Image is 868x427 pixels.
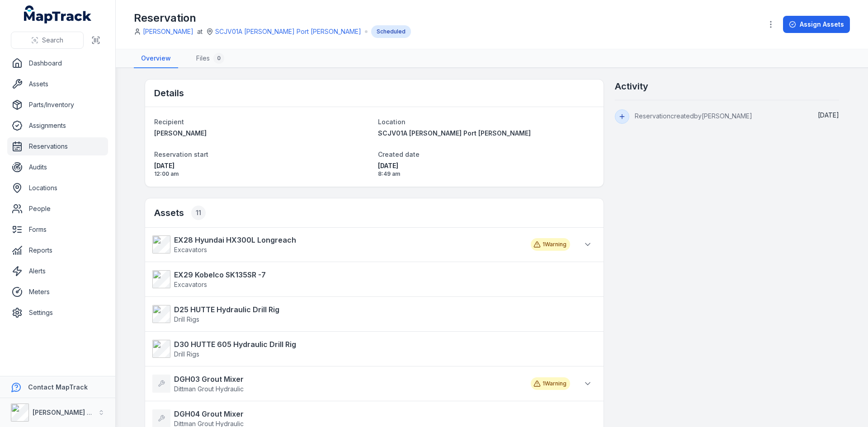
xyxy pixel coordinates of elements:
strong: D25 HUTTE Hydraulic Drill Rig [174,304,279,315]
a: People [7,200,108,218]
strong: DGH04 Grout Mixer [174,408,244,419]
span: Excavators [174,246,207,253]
a: [PERSON_NAME] [143,27,193,36]
div: 1 Warning [531,377,570,390]
strong: [PERSON_NAME] Group [33,408,107,416]
a: Dashboard [7,54,108,72]
span: at [197,27,203,36]
a: Assignments [7,117,108,135]
a: Meters [7,283,108,301]
strong: EX28 Hyundai HX300L Longreach [174,235,296,245]
a: MapTrack [24,5,92,23]
strong: EX29 Kobelco SK135SR -7 [174,269,266,280]
span: 8:49 am [378,170,594,178]
h2: Activity [615,80,648,93]
a: DGH03 Grout MixerDittman Grout Hydraulic [152,374,522,394]
h1: Reservation [134,11,411,25]
div: 0 [213,53,224,64]
a: SCJV01A [PERSON_NAME] Port [PERSON_NAME] [215,27,361,36]
a: Forms [7,221,108,239]
span: Reservation created by [PERSON_NAME] [635,112,752,120]
a: Audits [7,158,108,176]
a: Locations [7,179,108,197]
a: Reports [7,241,108,259]
strong: D30 HUTTE 605 Hydraulic Drill Rig [174,339,296,350]
a: [PERSON_NAME] [154,129,371,138]
span: Location [378,118,406,126]
div: 11 [191,206,206,220]
span: Recipient [154,118,184,126]
a: Assets [7,75,108,93]
span: Search [42,36,63,45]
h2: Assets [154,206,206,220]
button: Assign Assets [783,16,850,33]
div: Scheduled [371,25,411,38]
a: EX28 Hyundai HX300L LongreachExcavators [152,235,522,254]
a: SCJV01A [PERSON_NAME] Port [PERSON_NAME] [378,129,594,138]
span: Dittman Grout Hydraulic [174,385,244,393]
a: Alerts [7,262,108,280]
button: Search [11,32,84,49]
time: 9/17/2025, 8:49:59 AM [378,161,594,178]
a: EX29 Kobelco SK135SR -7Excavators [152,269,587,289]
span: Drill Rigs [174,315,199,323]
time: 10/7/2025, 12:00:00 AM [154,161,371,178]
a: Files0 [189,49,231,68]
span: [DATE] [154,161,371,170]
a: Parts/Inventory [7,96,108,114]
span: [DATE] [378,161,594,170]
strong: DGH03 Grout Mixer [174,374,244,385]
a: Reservations [7,137,108,155]
h2: Details [154,87,184,99]
span: SCJV01A [PERSON_NAME] Port [PERSON_NAME] [378,129,531,137]
span: Reservation start [154,150,208,158]
span: 12:00 am [154,170,371,178]
a: Settings [7,304,108,322]
span: Drill Rigs [174,350,199,358]
span: Excavators [174,281,207,288]
span: [DATE] [818,111,839,119]
a: D30 HUTTE 605 Hydraulic Drill RigDrill Rigs [152,339,587,359]
time: 9/17/2025, 8:49:59 AM [818,111,839,119]
div: 1 Warning [531,238,570,251]
strong: Contact MapTrack [28,383,88,391]
span: Created date [378,150,420,158]
a: Overview [134,49,178,68]
a: D25 HUTTE Hydraulic Drill RigDrill Rigs [152,304,587,324]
